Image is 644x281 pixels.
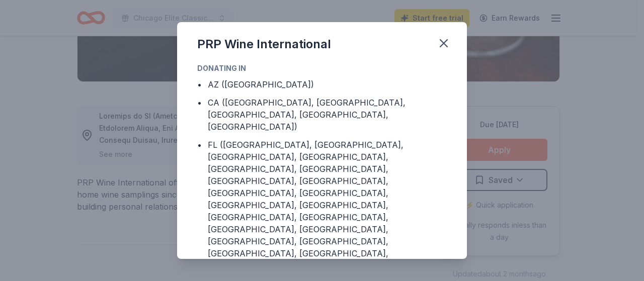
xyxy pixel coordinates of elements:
div: • [197,97,202,109]
div: CA ([GEOGRAPHIC_DATA], [GEOGRAPHIC_DATA], [GEOGRAPHIC_DATA], [GEOGRAPHIC_DATA], [GEOGRAPHIC_DATA]) [208,97,447,133]
div: FL ([GEOGRAPHIC_DATA], [GEOGRAPHIC_DATA], [GEOGRAPHIC_DATA], [GEOGRAPHIC_DATA], [GEOGRAPHIC_DATA]... [208,139,447,271]
div: PRP Wine International [197,36,331,52]
div: AZ ([GEOGRAPHIC_DATA]) [208,78,314,90]
div: • [197,78,202,90]
div: • [197,139,202,151]
div: Donating in [197,62,447,74]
